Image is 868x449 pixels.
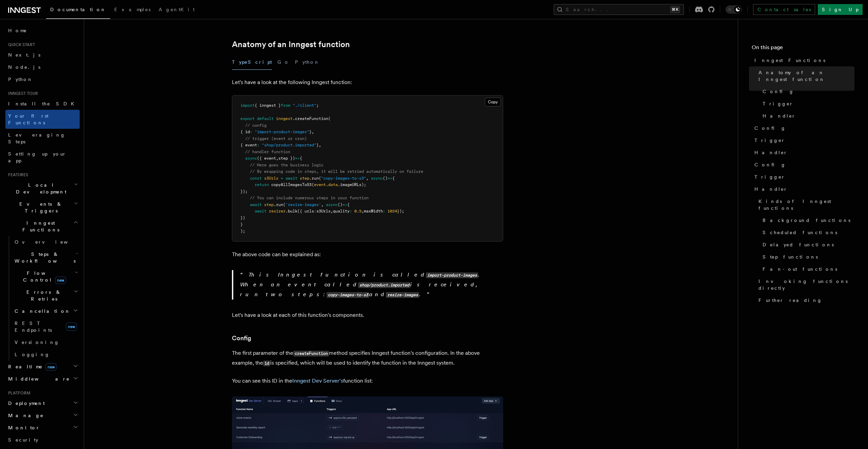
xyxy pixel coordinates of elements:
[754,161,786,168] span: Config
[756,275,854,294] a: Invoking functions directly
[159,7,195,12] span: AgentKit
[312,182,314,187] span: (
[328,182,338,187] span: data
[319,176,321,181] span: (
[250,163,323,167] span: // Here goes the business logic
[12,348,80,361] a: Logging
[327,292,369,298] code: copy-images-to-s3
[754,57,825,64] span: Inngest Functions
[240,222,243,227] span: }
[263,361,270,366] code: id
[15,340,59,345] span: Versioning
[371,176,383,181] span: async
[8,151,66,163] span: Setting up your app
[5,172,28,178] span: Features
[293,116,328,121] span: .createFunction
[319,143,321,147] span: ,
[232,40,350,49] a: Anatomy of an Inngest function
[264,176,278,181] span: s3Urls
[756,195,854,214] a: Kinds of Inngest functions
[12,286,80,305] button: Errors & Retries
[255,182,269,187] span: return
[754,174,785,180] span: Trigger
[760,226,854,239] a: Scheduled functions
[5,375,70,382] span: Middleware
[760,214,854,226] a: Background functions
[8,77,33,82] span: Python
[347,202,350,207] span: {
[350,209,352,213] span: :
[366,176,369,181] span: ,
[257,156,276,161] span: ({ event
[5,110,80,129] a: Your first Functions
[269,209,285,213] span: resizer
[758,198,854,211] span: Kinds of Inngest functions
[12,336,80,348] a: Versioning
[5,434,80,446] a: Security
[726,5,742,14] button: Toggle dark mode
[295,55,320,70] button: Python
[756,66,854,85] a: Anatomy of an Inngest function
[155,2,199,18] a: AgentKit
[316,103,319,108] span: ;
[240,216,245,220] span: })
[338,182,366,187] span: .imageURLs);
[240,116,255,121] span: export
[5,217,80,236] button: Inngest Functions
[5,424,40,431] span: Monitor
[232,310,503,320] p: Let's have a look at each of this function's components.
[66,323,77,331] span: new
[342,202,347,207] span: =>
[264,202,274,207] span: step
[8,64,40,70] span: Node.js
[485,98,501,106] button: Copy
[12,248,80,267] button: Steps & Workflows
[5,198,80,217] button: Events & Triggers
[760,239,854,251] a: Delayed functions
[763,266,837,272] span: Fan-out functions
[232,333,251,343] a: Config
[758,297,822,304] span: Further reading
[250,202,262,207] span: await
[309,129,312,134] span: }
[361,209,364,213] span: ,
[312,129,314,134] span: ,
[5,42,35,47] span: Quick start
[285,209,297,213] span: .bulk
[271,182,312,187] span: copyAllImagesToS3
[763,241,834,248] span: Delayed functions
[5,91,38,96] span: Inngest tour
[297,209,314,213] span: ({ urls
[250,176,262,181] span: const
[240,270,503,300] p: This Inngest function is called . When an event called is received, run two steps: and .
[364,209,383,213] span: maxWidth
[114,7,151,12] span: Examples
[250,129,252,134] span: :
[758,278,854,291] span: Invoking functions directly
[763,253,818,260] span: Step functions
[8,27,27,34] span: Home
[232,348,503,368] p: The first parameter of the method specifies Inngest function's configuration. In the above exampl...
[281,176,283,181] span: =
[5,422,80,434] button: Monitor
[5,182,74,195] span: Local Development
[5,363,57,370] span: Realtime
[285,176,297,181] span: await
[240,103,255,108] span: import
[309,176,319,181] span: .run
[5,148,80,167] a: Setting up your app
[5,409,80,422] button: Manage
[8,101,78,106] span: Install the SDK
[245,149,290,154] span: // handler function
[397,209,404,213] span: });
[5,24,80,37] a: Home
[283,202,285,207] span: (
[5,397,80,409] button: Deployment
[281,103,290,108] span: from
[333,209,350,213] span: quality
[760,263,854,275] a: Fan-out functions
[240,229,245,233] span: );
[8,52,40,58] span: Next.js
[763,113,796,119] span: Handler
[5,400,45,407] span: Deployment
